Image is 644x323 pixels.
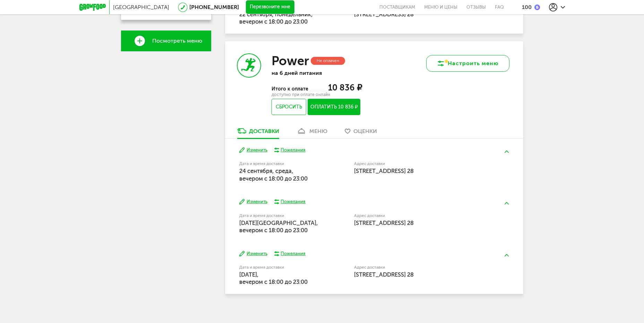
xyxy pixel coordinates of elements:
img: arrow-up-green.5eb5f82.svg [505,202,509,204]
span: [DATE], вечером c 18:00 до 23:00 [239,271,308,285]
span: 24 сентября, среда, вечером c 18:00 до 23:00 [239,167,308,182]
span: Оценки [353,128,377,134]
div: Пожелания [281,199,306,205]
div: Не оплачен [311,57,345,65]
img: arrow-up-green.5eb5f82.svg [505,254,509,256]
button: Изменить [239,251,267,257]
span: 10 836 ₽ [328,82,362,93]
button: Пожелания [274,251,306,257]
span: [STREET_ADDRESS] 28 [354,271,414,278]
div: Пожелания [281,251,306,257]
h3: Power [272,53,309,68]
button: Изменить [239,147,267,154]
img: arrow-up-green.5eb5f82.svg [505,150,509,153]
p: на 6 дней питания [272,70,362,76]
span: Итого к оплате [272,86,309,92]
label: Адрес доставки [354,162,483,166]
button: Сбросить [272,99,306,115]
label: Дата и время доставки [239,214,319,218]
div: Пожелания [281,147,306,153]
label: Дата и время доставки [239,162,319,166]
div: доступно при оплате онлайн [272,93,362,96]
span: [STREET_ADDRESS] 28 [354,219,414,226]
a: Посмотреть меню [121,30,211,51]
button: Оплатить 10 836 ₽ [308,99,360,115]
button: Пожелания [274,199,306,205]
label: Адрес доставки [354,214,483,218]
a: меню [293,127,331,138]
span: [STREET_ADDRESS] 28 [354,167,414,174]
span: [GEOGRAPHIC_DATA] [113,4,169,10]
div: меню [309,128,327,134]
button: Изменить [239,199,267,205]
a: Доставки [234,127,283,138]
label: Адрес доставки [354,265,483,269]
span: Посмотреть меню [152,38,202,44]
button: Настроить меню [426,55,509,72]
div: 100 [522,4,532,10]
button: Перезвоните мне [246,0,294,14]
span: [DATE][GEOGRAPHIC_DATA], вечером c 18:00 до 23:00 [239,219,318,234]
a: Оценки [341,127,380,138]
img: bonus_b.cdccf46.png [534,5,540,10]
span: [STREET_ADDRESS] 28 [354,11,414,18]
button: Пожелания [274,147,306,153]
a: [PHONE_NUMBER] [189,4,239,10]
div: Доставки [249,128,279,134]
span: 22 сентября, понедельник, вечером c 18:00 до 23:00 [239,11,313,25]
label: Дата и время доставки [239,265,319,269]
